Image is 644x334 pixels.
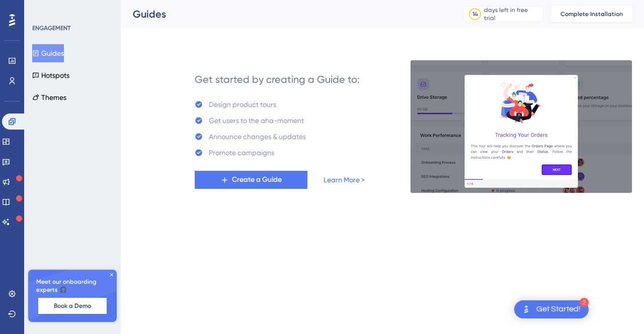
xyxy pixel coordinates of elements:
div: Promote campaigns [209,147,274,159]
span: Create a Guide [232,174,282,186]
div: ENGAGEMENT [32,24,70,32]
div: days left in free trial [484,6,540,22]
div: Get started by creating a Guide to: [195,72,360,86]
div: Get Started! [536,304,581,315]
button: Book a Demo [38,298,107,314]
div: Get users to the aha-moment [209,115,304,127]
div: Open Get Started! checklist, remaining modules: 2 [514,300,589,318]
div: Guides [133,7,438,21]
button: Complete Installation [551,6,632,22]
button: Themes [32,88,66,106]
button: Create a Guide [195,171,307,189]
div: Announce changes & updates [209,131,306,143]
img: launcher-image-alternative-text [520,303,532,315]
div: Design product tours [209,98,276,110]
button: Hotspots [32,66,69,84]
img: 21a29cd0e06a8f1d91b8bced9f6e1c06.gif [410,60,632,193]
button: Guides [32,44,64,62]
div: 14 [472,10,478,18]
a: Learn More > [324,174,365,186]
div: 2 [580,298,589,307]
span: Book a Demo [54,302,91,310]
span: Meet our onboarding experts 🎧 [36,278,109,294]
span: Complete Installation [560,10,623,18]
